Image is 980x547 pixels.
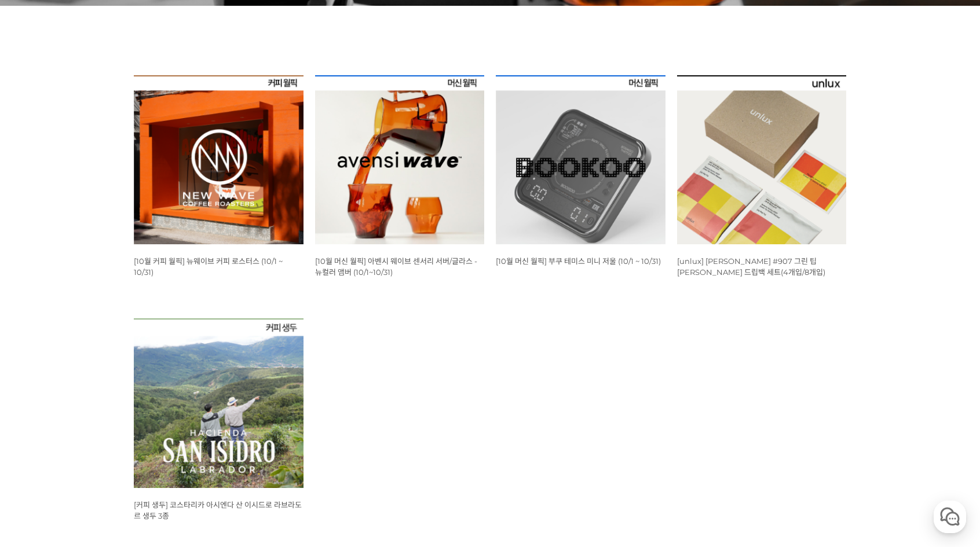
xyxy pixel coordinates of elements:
img: [unlux] 파나마 잰슨 #907 그린 팁 게이샤 워시드 드립백 세트(4개입/8개입) [677,75,847,245]
a: [10월 커피 월픽] 뉴웨이브 커피 로스터스 (10/1 ~ 10/31) [134,256,283,277]
a: 설정 [149,367,222,396]
a: 대화 [76,367,149,396]
span: 설정 [179,384,193,394]
a: [10월 머신 월픽] 아벤시 웨이브 센서리 서버/글라스 - 뉴컬러 앰버 (10/1~10/31) [315,256,477,277]
a: [unlux] [PERSON_NAME] #907 그린 팁 [PERSON_NAME] 드립백 세트(4개입/8개입) [677,256,825,277]
a: [10월 머신 월픽] 부쿠 테미스 미니 저울 (10/1 ~ 10/31) [496,256,661,266]
img: [10월 머신 월픽] 부쿠 테미스 미니 저울 (10/1 ~ 10/31) [496,75,665,245]
img: [10월 커피 월픽] 뉴웨이브 커피 로스터스 (10/1 ~ 10/31) [134,75,303,245]
img: [10월 머신 월픽] 아벤시 웨이브 센서리 서버/글라스 - 뉴컬러 앰버 (10/1~10/31) [315,75,485,245]
span: 대화 [106,385,120,394]
a: [커피 생두] 코스타리카 아시엔다 산 이시드로 라브라도르 생두 3종 [134,500,302,520]
span: 홈 [36,384,43,394]
a: 홈 [3,367,76,396]
img: 코스타리카 아시엔다 산 이시드로 라브라도르 [134,318,303,488]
